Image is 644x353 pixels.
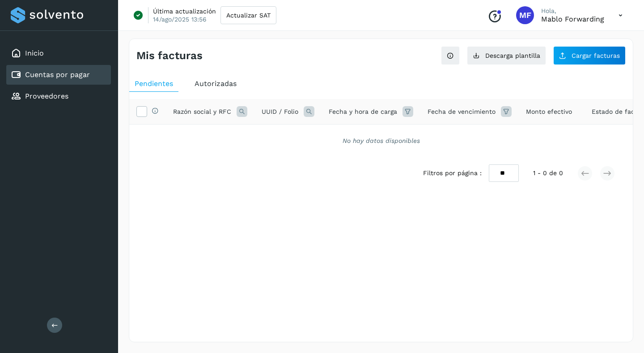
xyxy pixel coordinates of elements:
span: Fecha de vencimiento [428,107,496,116]
span: Cargar facturas [572,52,620,59]
p: Hola, [541,7,604,15]
span: Autorizadas [195,79,237,88]
button: Descarga plantilla [467,46,546,65]
h4: Mis facturas [136,49,203,62]
div: Inicio [6,43,111,63]
span: Fecha y hora de carga [329,107,397,116]
a: Cuentas por pagar [25,70,90,79]
button: Cargar facturas [553,46,626,65]
p: Mablo Forwarding [541,15,604,23]
span: Monto efectivo [526,107,572,116]
p: 14/ago/2025 13:56 [153,15,207,23]
div: Proveedores [6,86,111,106]
p: Última actualización [153,7,216,15]
div: No hay datos disponibles [141,136,621,146]
span: Pendientes [135,79,173,88]
span: UUID / Folio [262,107,298,116]
span: Actualizar SAT [226,12,271,18]
a: Inicio [25,49,44,57]
span: Razón social y RFC [173,107,231,116]
span: 1 - 0 de 0 [533,168,563,178]
span: Filtros por página : [423,168,482,178]
a: Proveedores [25,92,68,100]
span: Descarga plantilla [485,52,540,59]
button: Actualizar SAT [220,6,276,24]
div: Cuentas por pagar [6,65,111,85]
